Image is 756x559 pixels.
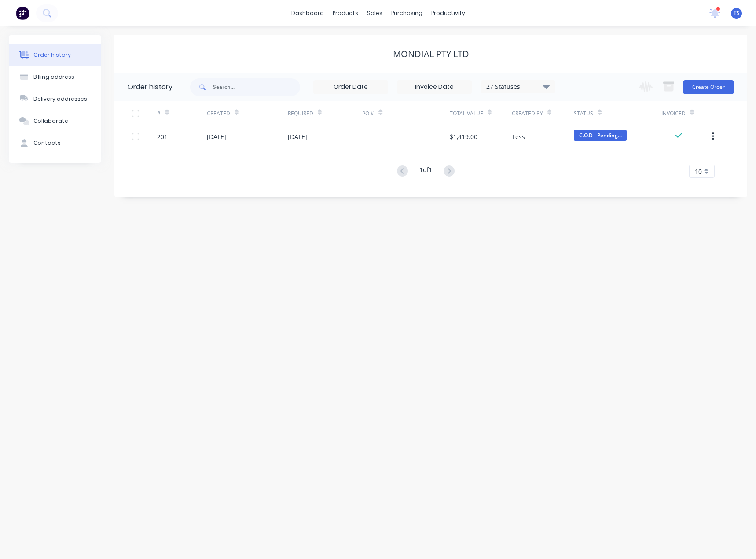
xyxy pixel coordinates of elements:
div: Collaborate [33,117,68,125]
span: 10 [695,167,702,176]
button: Create Order [683,80,734,94]
div: Required [288,110,313,118]
div: PO # [362,110,374,118]
div: Total Value [450,110,483,118]
div: purchasing [387,7,427,20]
div: 1 of 1 [419,165,432,178]
div: Status [574,101,661,125]
button: Billing address [9,66,101,88]
button: Collaborate [9,110,101,132]
div: Tess [512,132,525,141]
input: Invoice Date [397,81,471,94]
button: Contacts [9,132,101,154]
button: Delivery addresses [9,88,101,110]
div: Order history [33,51,71,59]
div: # [157,101,207,125]
a: dashboard [287,7,328,20]
div: Delivery addresses [33,95,87,103]
div: PO # [362,101,449,125]
div: Created [207,110,230,118]
div: # [157,110,161,118]
div: Invoiced [661,110,686,118]
button: Order history [9,44,101,66]
div: Required [288,101,363,125]
div: Total Value [450,101,512,125]
input: Search... [213,78,300,96]
div: products [328,7,363,20]
span: C.O.D - Pending... [574,130,627,141]
div: 27 Statuses [481,82,555,92]
div: [DATE] [288,132,307,141]
div: Created By [512,101,574,125]
div: Created [207,101,288,125]
span: TS [734,9,740,17]
div: [DATE] [207,132,226,141]
div: Invoiced [661,101,711,125]
input: Order Date [314,81,388,94]
div: productivity [427,7,470,20]
div: Order history [128,82,172,92]
div: Contacts [33,139,61,147]
div: Mondial Pty Ltd [393,49,469,59]
div: Created By [512,110,543,118]
div: sales [363,7,387,20]
img: Factory [16,7,29,20]
div: Billing address [33,73,74,81]
div: $1,419.00 [450,132,477,141]
div: 201 [157,132,168,141]
div: Status [574,110,593,118]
